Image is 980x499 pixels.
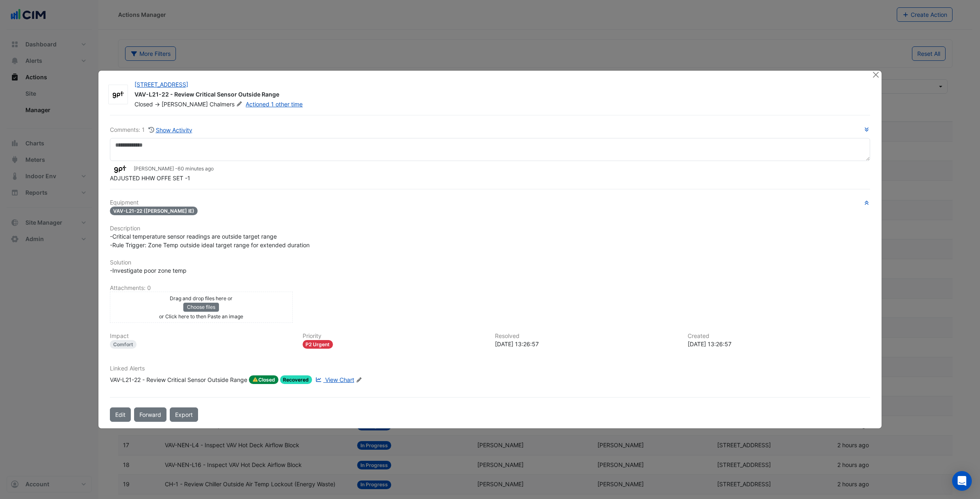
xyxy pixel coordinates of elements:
img: GPT Office [109,90,128,99]
h6: Linked Alerts [110,365,870,372]
span: -Critical temperature sensor readings are outside target range -Rule Trigger: Zone Temp outside i... [110,233,310,248]
h6: Created [688,333,871,340]
span: 2025-08-18 13:26:58 [178,166,214,172]
button: Choose files [183,303,219,312]
span: [PERSON_NAME] [162,101,208,108]
fa-icon: Edit Linked Alerts [356,377,362,383]
div: Comments: 1 [110,125,193,135]
span: VAV-L21-22 ([PERSON_NAME] IE) [110,207,198,215]
a: View Chart [314,375,354,384]
button: Edit [110,407,131,422]
small: Drag and drop files here or [170,295,232,301]
span: Chalmers [210,100,244,108]
div: P2 Urgent [303,340,333,349]
button: Forward [134,407,166,422]
span: -> [155,101,160,108]
h6: Priority [303,333,485,340]
h6: Solution [110,259,870,266]
h6: Impact [110,333,293,340]
span: -Investigate poor zone temp [110,267,187,274]
span: Recovered [280,375,312,384]
a: [STREET_ADDRESS] [134,81,188,88]
span: ADJUSTED HHW OFFE SET -1 [110,175,190,182]
div: [DATE] 13:26:57 [688,340,871,348]
div: Open Intercom Messenger [952,471,972,491]
span: Closed [134,101,153,108]
div: Comfort [110,340,137,349]
img: GPT Office [110,165,130,174]
span: Closed [249,375,278,384]
h6: Equipment [110,199,870,206]
button: Show Activity [148,125,193,135]
small: or Click here to then Paste an image [159,313,243,320]
div: [DATE] 13:26:57 [495,340,678,348]
span: View Chart [325,376,354,383]
a: Export [170,407,198,422]
div: VAV-L21-22 - Review Critical Sensor Outside Range [110,375,247,384]
a: Actioned 1 other time [246,101,303,108]
button: Close [871,71,880,79]
h6: Attachments: 0 [110,285,870,292]
small: [PERSON_NAME] - [134,165,214,172]
h6: Resolved [495,333,678,340]
h6: Description [110,225,870,232]
div: VAV-L21-22 - Review Critical Sensor Outside Range [134,90,862,100]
